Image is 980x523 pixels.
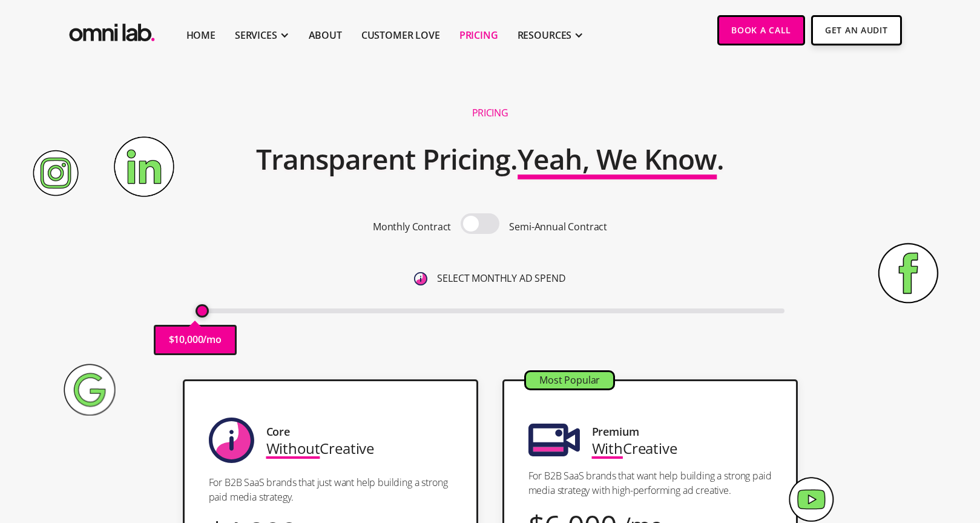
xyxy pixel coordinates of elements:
div: Creative [592,440,677,456]
h2: Transparent Pricing. . [256,135,725,184]
span: Yeah, We Know [518,140,717,178]
div: RESOURCES [518,28,572,42]
a: Get An Audit [811,15,901,45]
p: Monthly Contract [373,219,451,235]
p: SELECT MONTHLY AD SPEND [437,270,565,287]
div: Premium [592,424,639,440]
a: Book a Call [717,15,805,45]
a: Pricing [459,28,498,42]
p: 10,000 [174,331,203,348]
p: For B2B SaaS brands that want help building a strong paid media strategy with high-performing ad ... [528,468,772,498]
a: Customer Love [361,28,440,42]
img: Omni Lab: B2B SaaS Demand Generation Agency [67,15,157,45]
div: SERVICES [235,28,277,42]
span: With [592,438,623,458]
p: Semi-Annual Contract [509,219,607,235]
a: home [67,15,157,45]
a: Home [186,28,215,42]
p: /mo [203,331,222,348]
div: Core [266,424,290,440]
p: $ [169,331,174,348]
div: Creative [266,440,375,456]
img: 6410812402e99d19b372aa32_omni-nav-info.svg [414,272,427,285]
a: About [309,28,342,42]
div: Most Popular [526,372,613,388]
h1: Pricing [472,107,508,119]
iframe: Chat Widget [762,382,980,523]
p: For B2B SaaS brands that just want help building a strong paid media strategy. [209,475,452,504]
span: Without [266,438,320,458]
